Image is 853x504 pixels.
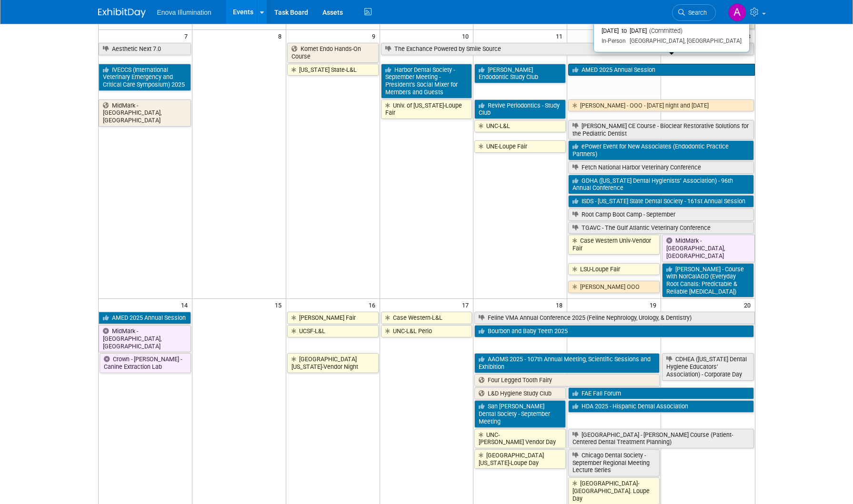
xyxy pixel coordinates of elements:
a: Root Camp Boot Camp - September [568,208,753,221]
a: AAOMS 2025 - 107th Annual Meeting, Scientific Sessions and Exhibition [474,353,660,373]
span: Search [685,9,707,16]
a: Harbor Dental Society - September Meeting - President’s Social Mixer for Members and Guests [381,64,472,99]
a: UNE-Loupe Fair [474,140,566,153]
a: MidMark - [GEOGRAPHIC_DATA], [GEOGRAPHIC_DATA] [99,99,191,127]
a: LSU-Loupe Fair [568,263,660,276]
img: Abby Nelson [728,3,746,21]
a: UNC-L&L Perio [381,325,472,337]
a: The Exchance Powered by Smile Source [381,43,754,55]
span: 18 [555,299,567,311]
a: FAE Fall Forum [568,387,753,400]
a: MidMark - [GEOGRAPHIC_DATA], [GEOGRAPHIC_DATA] [662,235,754,262]
a: Revive Periodontics - Study Club [474,99,566,119]
a: [PERSON_NAME] - Course with NorCalAGD (Everyday Root Canals: Predictable & Reliable [MEDICAL_DATA]) [662,263,753,298]
img: ExhibitDay [98,8,146,18]
a: L&D Hygiene Study Club [474,387,566,400]
span: Enova Illumination [157,9,211,16]
a: [PERSON_NAME] CE Course - Bioclear Restorative Solutions for the Pediatric Dentist [568,120,753,139]
a: CDHEA ([US_STATE] Dental Hygiene Educators’ Association) - Corporate Day [662,353,753,380]
a: HDA 2025 - Hispanic Dental Association [568,400,753,413]
a: Case Western Univ-Vendor Fair [568,235,660,254]
a: UNC-[PERSON_NAME] Vendor Day [474,429,566,448]
a: Univ. of [US_STATE]-Loupe Fair [381,99,472,119]
a: Four Legged Tooth Fairy [474,374,660,386]
a: AMED 2025 Annual Session [568,64,754,76]
span: 14 [180,299,192,311]
span: 9 [371,30,380,42]
span: 19 [649,299,661,311]
span: [GEOGRAPHIC_DATA], [GEOGRAPHIC_DATA] [626,38,742,44]
a: Chicago Dental Society - September Regional Meeting Lecture Series [568,449,660,476]
a: UCSF-L&L [287,325,379,337]
span: 16 [368,299,380,311]
a: Fetch National Harbor Veterinary Conference [568,161,753,174]
a: [PERSON_NAME] Endodontic Study Club [474,64,566,83]
a: [GEOGRAPHIC_DATA][US_STATE]-Vendor Night [287,353,379,373]
a: [US_STATE] State-L&L [287,64,379,76]
span: 17 [461,299,473,311]
a: [PERSON_NAME] - OOO - [DATE] night and [DATE] [568,99,753,112]
a: AMED 2025 Annual Session [99,312,191,324]
span: In-Person [602,38,626,44]
a: [PERSON_NAME] Fair [287,312,379,324]
a: San [PERSON_NAME] Dental Society - September Meeting [474,400,566,427]
a: Feline VMA Annual Conference 2025 (Feline Nephrology, Urology, & Dentistry) [474,312,754,324]
a: [GEOGRAPHIC_DATA][US_STATE]-Loupe Day [474,449,566,469]
a: Search [672,4,716,21]
a: UNC-L&L [474,120,566,132]
a: IVECCS (International Veterinary Emergency and Critical Care Symposium) 2025 [99,64,191,91]
span: 8 [277,30,286,42]
span: 10 [461,30,473,42]
a: TGAVC - The Gulf Atlantic Veterinary Conference [568,222,753,234]
div: [DATE] to [DATE] [602,27,742,35]
span: AMED 2025 Annual Session [602,17,683,25]
span: 11 [555,30,567,42]
a: Crown - [PERSON_NAME] - Canine Extraction Lab [100,353,191,373]
a: ISDS - [US_STATE] State Dental Society - 161st Annual Session [568,195,753,208]
a: Komet Endo Hands-On Course [287,43,379,62]
a: MidMark - [GEOGRAPHIC_DATA], [GEOGRAPHIC_DATA] [99,325,191,352]
a: Aesthetic Next 7.0 [99,43,191,55]
span: 15 [274,299,286,311]
span: (Committed) [647,27,682,34]
span: 20 [743,299,755,311]
a: GDHA ([US_STATE] Dental Hygienists’ Association) - 96th Annual Conference [568,175,753,194]
span: 7 [183,30,192,42]
a: [PERSON_NAME] OOO [568,281,660,293]
a: ePower Event for New Associates (Endodontic Practice Partners) [568,140,753,160]
a: [GEOGRAPHIC_DATA] - [PERSON_NAME] Course (Patient-Centered Dental Treatment Planning) [568,429,753,448]
a: Case Western-L&L [381,312,472,324]
a: Bourbon and Baby Teeth 2025 [474,325,753,337]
